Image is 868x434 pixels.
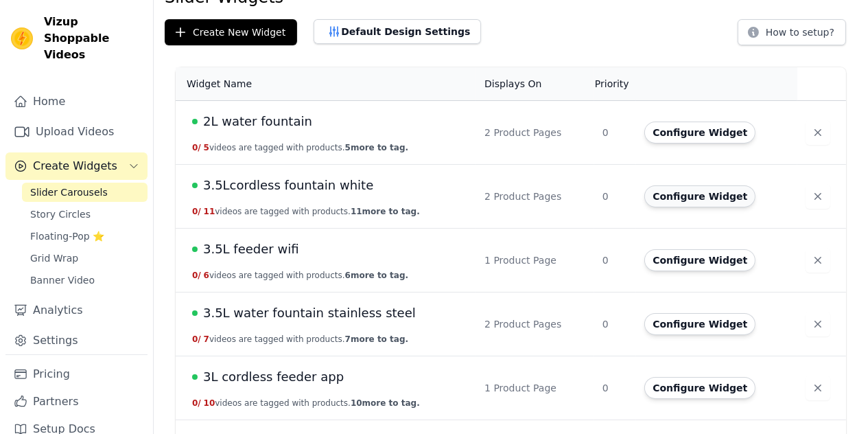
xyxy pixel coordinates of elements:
button: Delete widget [806,376,830,400]
span: 3.5L feeder wifi [203,240,299,259]
button: Delete widget [806,184,830,209]
td: 0 [594,229,636,293]
span: Live Published [192,247,198,252]
button: 0/ 6videos are tagged with products.6more to tag. [192,270,408,281]
a: Home [5,88,148,115]
span: Floating-Pop ⭐ [30,229,104,243]
a: Slider Carousels [22,183,148,202]
div: 1 Product Page [484,253,586,267]
span: 3.5Lcordless fountain white [203,176,373,195]
span: 11 [204,207,215,216]
button: Delete widget [806,312,830,336]
button: Create Widgets [5,152,148,180]
img: tab_domain_overview_orange.svg [56,81,67,92]
span: 6 [204,271,209,280]
img: logo_orange.svg [22,22,33,33]
button: Configure Widget [644,185,755,207]
img: website_grey.svg [22,36,33,48]
span: Live Published [192,119,198,124]
button: 0/ 11videos are tagged with products.11more to tag. [192,206,420,217]
button: 0/ 5videos are tagged with products.5more to tag. [192,142,408,153]
span: Slider Carousels [30,185,108,199]
button: Create New Widget [165,19,297,45]
img: tab_keywords_by_traffic_grey.svg [140,81,151,92]
div: 2 Product Pages [484,126,586,139]
span: Create Widgets [33,158,117,174]
button: 0/ 10videos are tagged with products.10more to tag. [192,398,420,409]
span: 0 / [192,334,201,344]
span: 7 more to tag. [345,334,408,344]
a: Grid Wrap [22,249,148,268]
td: 0 [594,165,636,229]
button: How to setup? [738,19,846,45]
button: Configure Widget [644,249,755,271]
button: 0/ 7videos are tagged with products.7more to tag. [192,334,408,345]
a: Upload Videos [5,118,148,146]
td: 0 [594,356,636,420]
span: Live Published [192,374,198,380]
button: Configure Widget [644,122,755,144]
th: Priority [594,67,636,101]
a: Banner Video [22,271,148,290]
span: Banner Video [30,273,95,287]
span: 6 more to tag. [345,271,408,280]
span: 2L water fountain [203,112,312,131]
span: 7 [204,334,209,344]
a: Partners [5,388,148,415]
span: Live Published [192,310,198,316]
img: Vizup [11,27,33,49]
a: Story Circles [22,205,148,224]
div: 域名: [DOMAIN_NAME] [36,36,139,48]
a: Floating-Pop ⭐ [22,227,148,246]
button: Configure Widget [644,377,755,399]
span: 10 [204,398,215,408]
span: Vizup Shoppable Videos [44,14,142,63]
button: Delete widget [806,248,830,273]
a: How to setup? [738,29,846,42]
th: Widget Name [176,67,476,101]
span: Grid Wrap [30,251,78,265]
a: Settings [5,327,148,354]
div: 1 Product Page [484,381,586,395]
button: Default Design Settings [314,19,481,44]
div: v 4.0.25 [38,22,67,33]
a: Analytics [5,297,148,324]
span: 0 / [192,143,201,152]
span: 3L cordless feeder app [203,367,344,387]
div: 域名概述 [71,82,106,91]
span: 5 [204,143,209,152]
span: 0 / [192,271,201,280]
span: 0 / [192,398,201,408]
td: 0 [594,293,636,356]
span: 10 more to tag. [351,398,420,408]
div: 2 Product Pages [484,190,586,203]
span: Live Published [192,183,198,188]
span: 11 more to tag. [351,207,420,216]
span: 3.5L water fountain stainless steel [203,304,416,323]
span: 0 / [192,207,201,216]
th: Displays On [476,67,594,101]
div: 关键词（按流量） [155,82,226,91]
button: Configure Widget [644,313,755,335]
span: Story Circles [30,207,91,221]
button: Delete widget [806,120,830,145]
span: 5 more to tag. [345,143,408,152]
div: 2 Product Pages [484,317,586,331]
td: 0 [594,101,636,165]
a: Pricing [5,361,148,388]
